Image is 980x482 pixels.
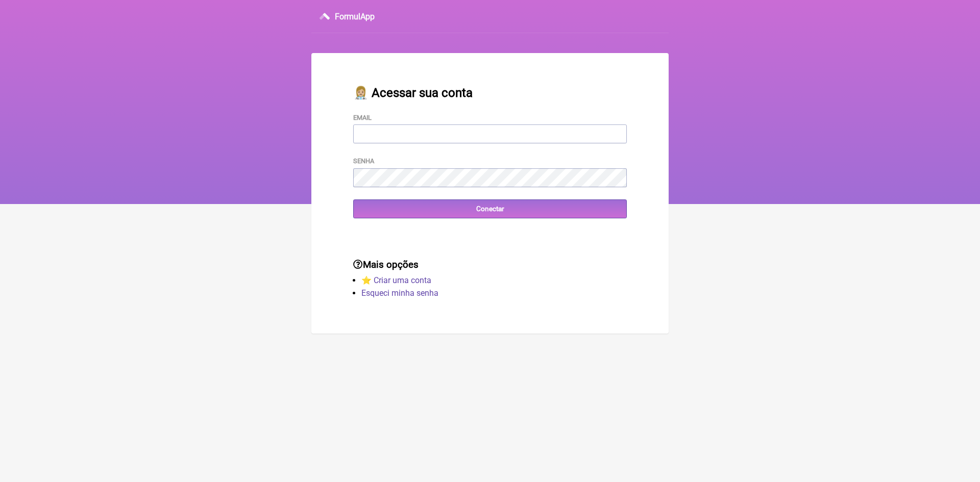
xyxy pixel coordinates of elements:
[353,86,627,100] h2: 👩🏼‍⚕️ Acessar sua conta
[353,114,372,121] label: Email
[335,12,375,21] h3: FormulApp
[353,199,627,218] input: Conectar
[361,275,431,285] a: ⭐️ Criar uma conta
[361,288,438,298] a: Esqueci minha senha
[353,157,374,165] label: Senha
[353,259,627,270] h3: Mais opções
